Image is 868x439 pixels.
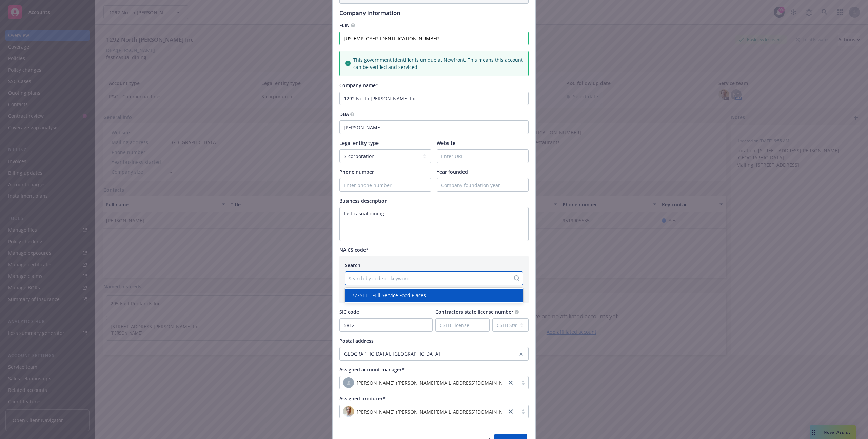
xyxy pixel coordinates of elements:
[343,406,354,417] img: photo
[339,32,529,45] input: Federal Employer Identification Number, XX-XXXXXXX
[339,140,379,146] span: Legal entity type
[343,377,503,388] span: [PERSON_NAME] ([PERSON_NAME][EMAIL_ADDRESS][DOMAIN_NAME])
[339,247,369,253] span: NAICS code*
[340,178,431,191] input: Enter phone number
[342,350,519,357] div: [GEOGRAPHIC_DATA], [GEOGRAPHIC_DATA]
[339,366,405,373] span: Assigned account manager*
[339,9,529,16] h1: Company information
[437,150,528,163] input: Enter URL
[339,169,374,175] span: Phone number
[436,319,489,331] input: CSLB License
[339,309,359,315] span: SIC code
[340,319,432,331] input: SIC Code
[339,111,349,117] span: DBA
[339,120,529,134] input: DBA
[437,178,528,191] input: Company foundation year
[437,169,468,175] span: Year founded
[507,379,515,387] a: close
[339,22,350,28] span: FEIN
[339,197,388,204] span: Business description
[339,92,529,105] input: Company name
[507,407,515,416] a: close
[352,292,426,299] span: 722511 - Full Service Food Places
[357,379,516,386] span: [PERSON_NAME] ([PERSON_NAME][EMAIL_ADDRESS][DOMAIN_NAME])
[339,207,529,241] textarea: Enter business description
[339,82,378,89] span: Company name*
[435,309,513,315] span: Contractors state license number
[437,140,455,146] span: Website
[345,262,360,268] span: Search
[339,347,529,361] button: [GEOGRAPHIC_DATA], [GEOGRAPHIC_DATA]
[357,408,516,415] span: [PERSON_NAME] ([PERSON_NAME][EMAIL_ADDRESS][DOMAIN_NAME])
[343,406,503,417] span: photo[PERSON_NAME] ([PERSON_NAME][EMAIL_ADDRESS][DOMAIN_NAME])
[339,338,374,344] span: Postal address
[353,56,523,71] span: This government identifier is unique at Newfront. This means this account can be verified and ser...
[339,395,386,402] span: Assigned producer*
